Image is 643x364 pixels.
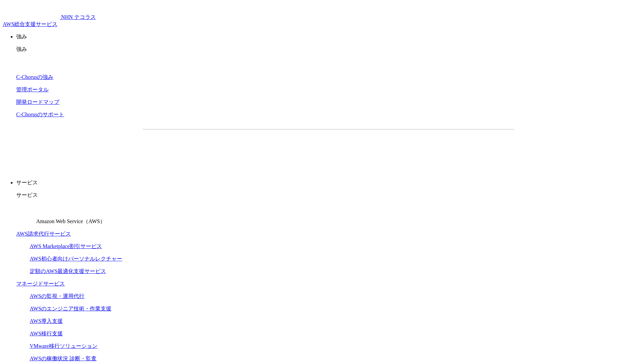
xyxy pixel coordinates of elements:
[30,331,63,336] a: AWS移行支援
[30,306,111,311] a: AWSのエンジニア技術・作業支援
[30,356,97,361] a: AWSの稼働状況 診断・監査
[16,192,640,199] p: サービス
[16,112,64,117] a: C-Chorusのサポート
[16,99,59,105] a: 開発ロードマップ
[16,74,53,80] a: C-Chorusの強み
[16,204,35,223] img: Amazon Web Service（AWS）
[332,140,440,157] a: まずは相談する
[16,231,71,237] a: AWS請求代行サービス
[16,179,640,186] p: サービス
[30,343,98,349] a: VMware移行ソリューション
[30,318,63,324] a: AWS導入支援
[16,46,640,53] p: 強み
[30,243,102,249] a: AWS Marketplace割引サービス
[16,33,640,40] p: 強み
[30,293,84,299] a: AWSの監視・運用代行
[36,218,105,224] span: Amazon Web Service（AWS）
[3,14,96,27] a: AWS総合支援サービス C-Chorus NHN テコラスAWS総合支援サービス
[30,268,106,274] a: 定額のAWS最適化支援サービス
[30,256,122,262] a: AWS初心者向けパーソナルレクチャー
[16,281,65,286] a: マネージドサービス
[216,140,325,157] a: 資料を請求する
[3,3,60,19] img: AWS総合支援サービス C-Chorus
[16,87,49,92] a: 管理ポータル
